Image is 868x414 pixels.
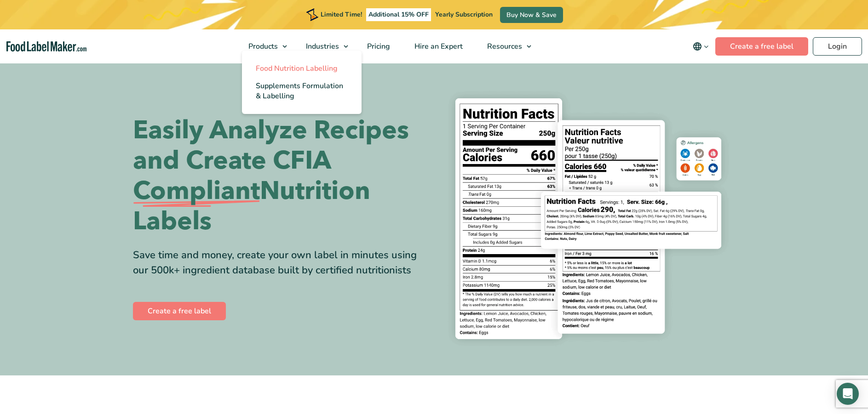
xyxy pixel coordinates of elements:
a: Products [236,29,292,63]
span: Yearly Subscription [435,10,493,19]
a: Pricing [355,29,400,63]
a: Industries [294,29,353,63]
span: Products [246,41,279,51]
div: Save time and money, create your own label in minutes using our 500k+ ingredient database built b... [133,248,427,278]
span: Industries [303,41,340,51]
span: Supplements Formulation & Labelling [256,81,343,101]
span: Food Nutrition Labelling [256,63,338,74]
h1: Easily Analyze Recipes and Create CFIA Nutrition Labels [133,115,427,237]
span: Compliant [133,176,260,206]
div: Open Intercom Messenger [837,383,859,405]
a: Food Nutrition Labelling [242,60,362,77]
a: Create a free label [715,37,808,56]
span: Hire an Expert [412,41,464,51]
a: Supplements Formulation & Labelling [242,77,362,105]
a: Login [813,37,862,56]
a: Hire an Expert [402,29,473,63]
span: Resources [484,41,523,51]
a: Buy Now & Save [500,7,563,23]
span: Limited Time! [321,10,362,19]
span: Additional 15% OFF [366,8,431,21]
span: Pricing [364,41,391,51]
a: Resources [475,29,536,63]
a: Create a free label [133,302,226,320]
